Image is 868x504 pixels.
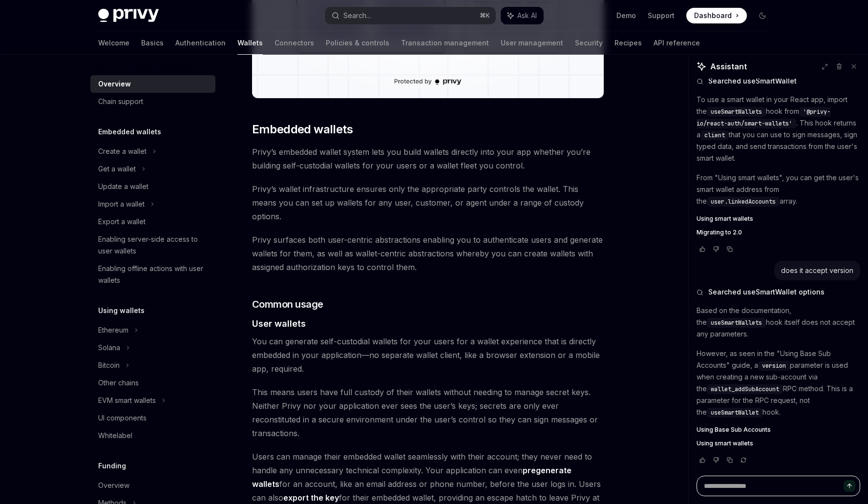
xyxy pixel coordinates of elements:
span: Searched useSmartWallet options [708,287,825,297]
span: User wallets [252,317,306,330]
span: client [704,131,725,139]
div: Chain support [98,96,143,107]
div: Solana [98,342,120,354]
a: Overview [90,477,215,494]
div: Bitcoin [98,359,120,371]
span: This means users have full custody of their wallets without needing to manage secret keys. Neithe... [252,385,604,440]
a: Whitelabel [90,427,215,444]
div: Overview [98,480,129,491]
div: Enabling offline actions with user wallets [98,263,210,286]
a: Security [575,31,603,55]
a: Authentication [175,31,226,55]
a: User management [501,31,563,55]
a: Update a wallet [90,178,215,195]
a: UI components [90,409,215,427]
a: Chain support [90,93,215,110]
div: Ethereum [98,324,128,336]
div: Import a wallet [98,198,145,210]
span: Embedded wallets [252,122,353,137]
h5: Using wallets [98,305,145,316]
button: Toggle dark mode [755,8,770,23]
p: To use a smart wallet in your React app, import the hook from . This hook returns a that you can ... [697,94,860,164]
a: export the key [283,493,339,503]
span: Privy’s embedded wallet system lets you build wallets directly into your app whether you’re build... [252,145,604,172]
a: Using smart wallets [697,440,860,447]
span: Common usage [252,297,323,311]
span: Using smart wallets [697,215,753,223]
span: Searched useSmartWallet [708,76,797,86]
div: Get a wallet [98,163,136,175]
a: API reference [654,31,700,55]
span: Assistant [710,61,747,72]
div: EVM smart wallets [98,395,156,406]
div: does it accept version [781,266,853,275]
a: Transaction management [401,31,489,55]
a: Demo [616,11,636,21]
div: Export a wallet [98,216,146,228]
a: Enabling server-side access to user wallets [90,231,215,260]
button: Search...⌘K [325,7,496,24]
div: Whitelabel [98,430,132,441]
span: useSmartWallets [711,108,762,116]
p: Based on the documentation, the hook itself does not accept any parameters. [697,305,860,340]
span: Using smart wallets [697,440,753,447]
button: Send message [844,480,855,492]
h5: Embedded wallets [98,126,161,138]
button: Searched useSmartWallet options [697,287,860,297]
img: dark logo [98,9,159,22]
span: version [762,362,786,370]
div: Other chains [98,377,139,389]
span: useSmartWallets [711,319,762,327]
span: Dashboard [694,11,732,21]
h5: Funding [98,460,126,472]
p: However, as seen in the "Using Base Sub Accounts" guide, a parameter is used when creating a new ... [697,348,860,418]
p: From "Using smart wallets", you can get the user's smart wallet address from the array. [697,172,860,207]
span: Privy’s wallet infrastructure ensures only the appropriate party controls the wallet. This means ... [252,182,604,223]
span: Privy surfaces both user-centric abstractions enabling you to authenticate users and generate wal... [252,233,604,274]
a: Welcome [98,31,129,55]
a: Support [648,11,675,21]
button: Searched useSmartWallet [697,76,860,86]
a: Using Base Sub Accounts [697,426,860,434]
div: Update a wallet [98,181,148,192]
span: Ask AI [517,11,537,21]
a: Overview [90,75,215,93]
span: wallet_addSubAccount [711,385,779,393]
span: ⌘ K [480,12,490,20]
span: user.linkedAccounts [711,198,776,206]
div: Enabling server-side access to user wallets [98,233,210,257]
div: Search... [343,10,371,21]
span: You can generate self-custodial wallets for your users for a wallet experience that is directly e... [252,335,604,376]
a: Wallets [237,31,263,55]
a: Basics [141,31,164,55]
div: Create a wallet [98,146,147,157]
a: Connectors [275,31,314,55]
a: Other chains [90,374,215,392]
a: Migrating to 2.0 [697,229,860,236]
span: Using Base Sub Accounts [697,426,771,434]
a: Enabling offline actions with user wallets [90,260,215,289]
span: Migrating to 2.0 [697,229,742,236]
div: UI components [98,412,147,424]
a: Recipes [614,31,642,55]
a: Policies & controls [326,31,389,55]
a: Dashboard [686,8,747,23]
a: Using smart wallets [697,215,860,223]
button: Ask AI [501,7,544,24]
span: useSmartWallet [711,409,759,417]
a: Export a wallet [90,213,215,231]
div: Overview [98,78,131,90]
